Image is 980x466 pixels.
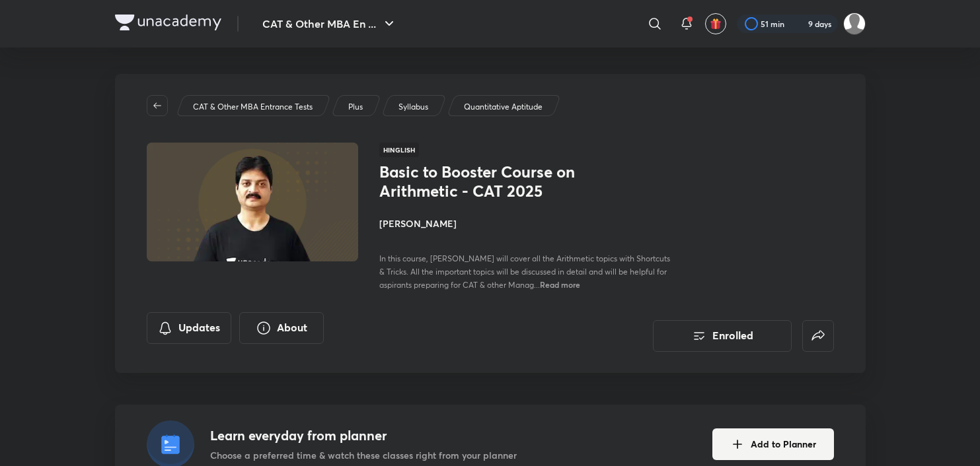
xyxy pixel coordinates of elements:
[705,13,726,34] button: avatar
[254,11,405,37] button: CAT & Other MBA En ...
[346,101,365,113] a: Plus
[396,101,430,113] a: Syllabus
[843,13,866,35] img: Abhishek gupta
[190,101,315,113] a: CAT & Other MBA Entrance Tests
[115,15,221,30] img: Company Logo
[193,101,313,113] p: CAT & Other MBA Entrance Tests
[461,101,545,113] a: Quantitative Aptitude
[398,101,428,113] p: Syllabus
[653,320,792,352] button: Enrolled
[115,15,221,34] a: Company Logo
[379,253,670,290] span: In this course, [PERSON_NAME] will cover all the Arithmetic topics with Shortcuts & Tricks. All t...
[792,17,806,30] img: streak
[802,320,834,352] button: false
[210,426,517,446] h4: Learn everyday from planner
[540,279,580,290] span: Read more
[464,101,543,113] p: Quantitative Aptitude
[210,448,517,462] p: Choose a preferred time & watch these classes right from your planner
[379,162,595,201] h1: Basic to Booster Course on Arithmetic - CAT 2025
[379,216,675,230] h4: [PERSON_NAME]
[348,101,363,113] p: Plus
[710,18,722,30] img: avatar
[379,143,419,157] span: Hinglish
[712,428,834,460] button: Add to Planner
[144,141,359,263] img: Thumbnail
[147,312,231,344] button: Updates
[239,312,324,344] button: About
